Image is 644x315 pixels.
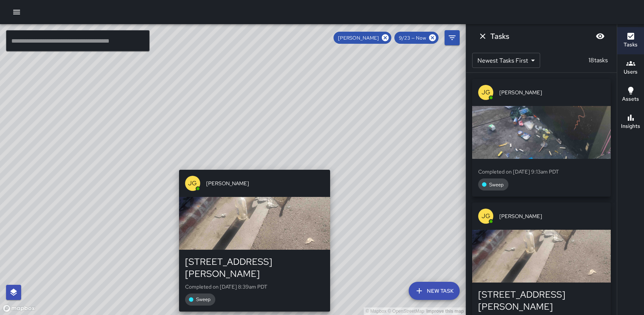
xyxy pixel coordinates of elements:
[409,282,460,300] button: New Task
[185,283,324,290] p: Completed on [DATE] 8:39am PDT
[475,29,490,44] button: Dismiss
[188,179,197,188] p: JG
[585,56,611,65] p: 18 tasks
[334,32,391,44] div: [PERSON_NAME]
[478,168,605,175] p: Completed on [DATE] 9:13am PDT
[206,180,324,187] span: [PERSON_NAME]
[192,296,215,303] span: Sweep
[617,27,644,54] button: Tasks
[472,53,540,68] div: Newest Tasks First
[394,35,431,41] span: 9/23 — Now
[622,95,639,103] h6: Assets
[617,81,644,109] button: Assets
[179,170,330,312] button: JG[PERSON_NAME][STREET_ADDRESS][PERSON_NAME]Completed on [DATE] 8:39am PDTSweep
[617,109,644,136] button: Insights
[624,68,638,76] h6: Users
[490,30,509,42] h6: Tasks
[485,181,508,188] span: Sweep
[482,212,490,221] p: JG
[445,30,460,45] button: Filters
[624,41,638,49] h6: Tasks
[617,54,644,81] button: Users
[499,89,605,96] span: [PERSON_NAME]
[472,79,611,197] button: JG[PERSON_NAME]Completed on [DATE] 9:13am PDTSweep
[478,289,605,313] div: [STREET_ADDRESS][PERSON_NAME]
[185,256,324,280] div: [STREET_ADDRESS][PERSON_NAME]
[482,88,490,97] p: JG
[593,29,608,44] button: Blur
[334,35,383,41] span: [PERSON_NAME]
[621,122,640,131] h6: Insights
[394,32,439,44] div: 9/23 — Now
[499,212,605,220] span: [PERSON_NAME]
